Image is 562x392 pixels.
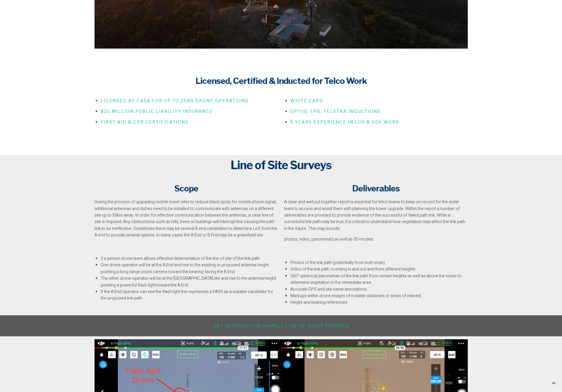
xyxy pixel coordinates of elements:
h4: Licensed, Certified & Inducted for Telco Work [95,75,468,87]
li: Accurate GPS and site name annotations [290,286,468,293]
li: The other drone operator will be at the [GEOGRAPHIC_DATA] site and rise to the antenna height poi... [101,275,278,289]
h3: Line of Site Surveys [95,158,468,172]
p: A clear and well put together report is essential for telco teams to keep on record for the wider... [284,199,468,232]
h6: Get in touch for sample Line of Sight Reports [95,323,468,329]
h6: Licensed by CASA for up to 25kg drone operations [101,97,278,104]
h6: Optus, TPG, Telstra Inductions [290,108,468,114]
li: 2 x person drone team allows effective determination of the line of site of the link path [101,255,278,262]
li: 360° spherical panoramas of the link path from certain heights as well as above the tower to dete... [290,273,468,286]
p: During the process of upgrading mobile tower sites to reduce black spots for mobile phone signal,... [95,199,278,239]
h6: $25 million public liability insurance [101,108,278,114]
p: photos, video, panorama’s as well as 3D models. [284,236,468,243]
h6: White Card [290,97,468,104]
li: Photos of the link path (potentially from both ends) [290,260,468,266]
span: Scope [174,183,198,193]
h6: First Aid & CPR certifications [101,119,278,125]
li: Video of the link path zooming in and out and from different heights [290,266,468,273]
span: Deliverables [352,183,400,193]
li: If the A End operator can see the flash light this represents a PASS as a suitable candidate for ... [101,289,278,302]
li: Markups within drone images of notable obstacles or areas of interest [290,293,468,299]
h6: 5 years experience in LoS & SDV work [290,119,468,125]
li: One drone operator will be at the A End and rise to the existing or proposed antenna height point... [101,262,278,275]
li: Height and bearing references [290,299,468,306]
